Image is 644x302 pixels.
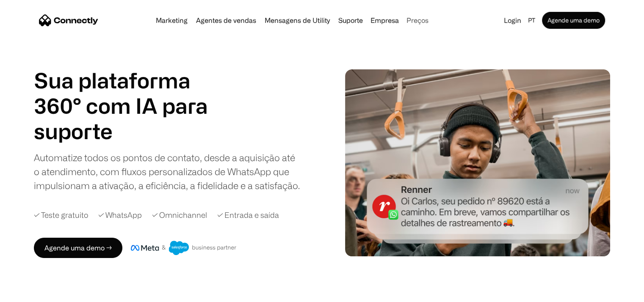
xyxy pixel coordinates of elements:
[500,14,525,26] a: Login
[17,287,51,299] ul: Language list
[39,14,98,27] a: home
[525,14,540,26] div: pt
[528,14,535,26] div: pt
[34,209,88,221] div: ✓ Teste gratuito
[34,118,229,144] h1: suporte
[542,12,605,29] a: Agende uma demo
[34,238,122,258] a: Agende uma demo →
[34,151,301,192] div: Automatize todos os pontos de contato, desde a aquisição até o atendimento, com fluxos personaliz...
[370,14,399,26] div: Empresa
[368,14,401,26] div: Empresa
[193,17,260,24] a: Agentes de vendas
[8,286,51,299] aside: Language selected: Português (Brasil)
[403,17,432,24] a: Preços
[34,118,229,144] div: carousel
[34,68,229,118] h1: Sua plataforma 360° com IA para
[335,17,366,24] a: Suporte
[152,17,191,24] a: Marketing
[261,17,333,24] a: Mensagens de Utility
[34,118,229,144] div: 2 of 4
[152,209,207,221] div: ✓ Omnichannel
[217,209,279,221] div: ✓ Entrada e saída
[98,209,142,221] div: ✓ WhatsApp
[131,241,237,255] img: Meta e crachá de parceiro de negócios do Salesforce.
